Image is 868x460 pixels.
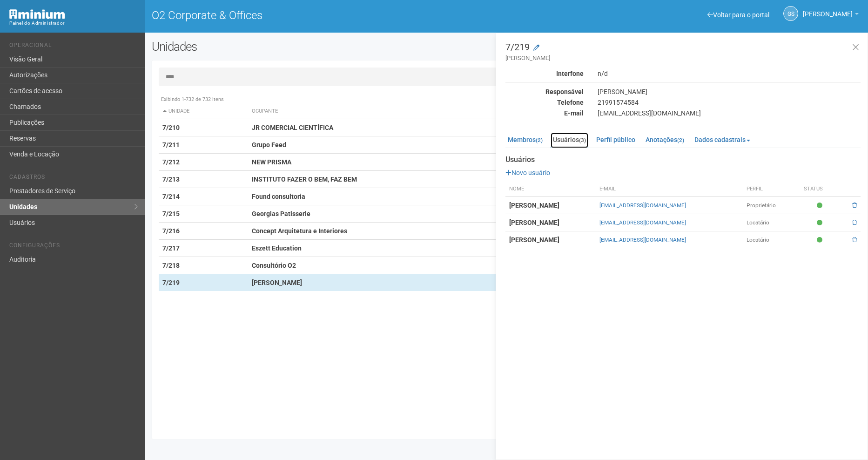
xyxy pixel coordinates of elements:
div: E-mail [498,109,591,117]
strong: 7/216 [162,227,180,235]
small: (3) [579,137,586,143]
a: GS [783,6,798,21]
small: [PERSON_NAME] [505,54,861,62]
strong: Consultório O2 [252,262,296,269]
th: Nome [505,182,596,197]
a: Dados cadastrais [692,133,753,147]
strong: 7/217 [162,244,180,252]
div: n/d [591,69,868,78]
div: 21991574584 [591,98,868,107]
strong: JR COMERCIAL CIENTÍFICA [252,124,333,131]
li: Configurações [9,242,138,252]
strong: 7/211 [162,141,180,149]
strong: Found consultoria [252,193,305,200]
a: [PERSON_NAME] [803,12,859,19]
h2: Unidades [152,40,439,54]
strong: [PERSON_NAME] [509,202,559,209]
span: Ativo [817,202,825,210]
li: Operacional [9,42,138,52]
a: Membros(2) [505,133,545,147]
th: Status [800,182,841,197]
strong: Concept Arquitetura e Interiores [252,227,347,235]
li: Cadastros [9,174,138,183]
td: Locatário [743,214,801,231]
strong: 7/210 [162,124,180,131]
h3: 7/219 [505,42,861,62]
a: [EMAIL_ADDRESS][DOMAIN_NAME] [599,202,686,209]
strong: [PERSON_NAME] [509,219,559,226]
span: Ativo [817,236,825,244]
strong: Eszett Education [252,244,302,252]
div: [PERSON_NAME] [591,88,868,96]
img: Minium [9,9,65,19]
th: Ocupante: activate to sort column ascending [248,104,555,119]
div: Interfone [498,69,591,78]
a: [EMAIL_ADDRESS][DOMAIN_NAME] [599,237,686,243]
strong: 7/212 [162,158,180,166]
strong: INSTITUTO FAZER O BEM, FAZ BEM [252,176,357,183]
th: Unidade: activate to sort column descending [159,104,248,119]
th: E-mail [596,182,743,197]
a: [EMAIL_ADDRESS][DOMAIN_NAME] [599,219,686,226]
span: Ativo [817,219,825,227]
span: Gabriela Souza [803,1,853,18]
a: Usuários(3) [551,133,588,148]
strong: Grupo Feed [252,141,286,149]
strong: 7/214 [162,193,180,200]
strong: 7/218 [162,262,180,269]
div: Responsável [498,88,591,96]
th: Perfil [743,182,801,197]
small: (2) [677,137,684,143]
a: Modificar a unidade [533,43,539,53]
a: Voltar para o portal [707,11,769,19]
strong: Usuários [505,156,861,164]
div: Painel do Administrador [9,19,138,27]
small: (2) [536,137,543,143]
strong: 7/219 [162,279,180,286]
h1: O2 Corporate & Offices [152,9,499,21]
a: Perfil público [594,133,638,147]
strong: NEW PRISMA [252,158,291,166]
td: Locatário [743,231,801,249]
strong: 7/215 [162,210,180,217]
a: Novo usuário [505,169,550,176]
a: Anotações(2) [643,133,686,147]
strong: [PERSON_NAME] [252,279,302,286]
div: Telefone [498,98,591,107]
div: Exibindo 1-732 de 732 itens [159,95,854,104]
strong: [PERSON_NAME] [509,236,559,244]
div: [EMAIL_ADDRESS][DOMAIN_NAME] [591,109,868,117]
td: Proprietário [743,197,801,214]
strong: Georgias Patisserie [252,210,310,217]
strong: 7/213 [162,176,180,183]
